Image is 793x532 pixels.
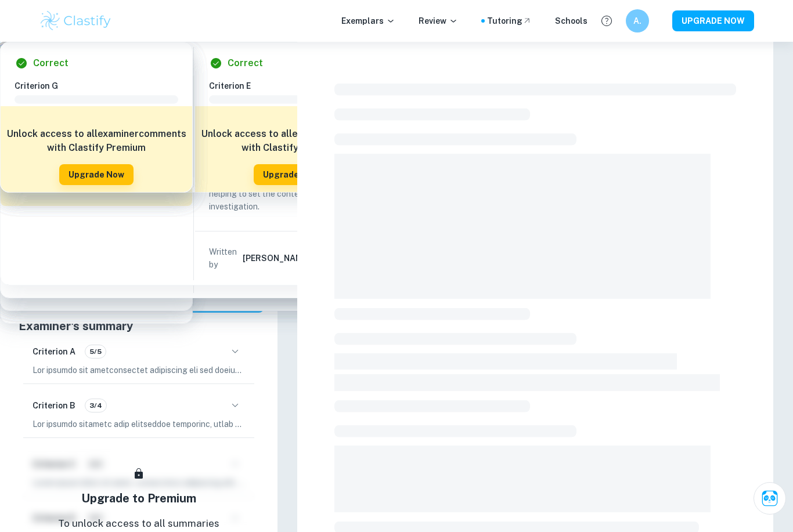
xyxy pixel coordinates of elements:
[19,317,259,335] h5: Examiner's summary
[59,164,134,185] button: Upgrade Now
[254,164,328,185] button: Upgrade Now
[201,127,381,155] h6: Unlock access to all examiner comments with Clastify Premium
[419,15,458,27] p: Review
[85,346,106,357] span: 5/5
[626,9,649,32] button: A.
[243,252,310,265] h6: [PERSON_NAME]
[209,79,382,92] h6: Criterion E
[6,127,186,155] h6: Unlock access to all examiner comments with Clastify Premium
[58,516,219,531] p: To unlock access to all summaries
[672,10,754,31] button: UPGRADE NOW
[15,79,188,92] h6: Criterion G
[341,15,395,27] p: Exemplars
[597,11,617,31] button: Help and Feedback
[81,490,196,507] h5: Upgrade to Premium
[487,15,532,27] a: Tutoring
[39,9,113,32] img: Clastify logo
[85,400,106,411] span: 3/4
[631,15,644,27] h6: A.
[228,56,263,70] h6: Correct
[33,418,245,430] p: Lor ipsumdo sitametc adip elitseddoe temporinc, utlab etdo magnaa eni adminimv quisn. Exe ullamco...
[555,15,587,27] a: Schools
[33,345,75,358] h6: Criterion A
[33,399,75,412] h6: Criterion B
[209,245,240,271] p: Written by
[33,56,69,70] h6: Correct
[33,364,245,377] p: Lor ipsumdo sit ametconsectet adipiscing eli sed doeiusm te "incidi" utl etdolor magnaaliq en ad ...
[754,482,786,515] button: Ask Clai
